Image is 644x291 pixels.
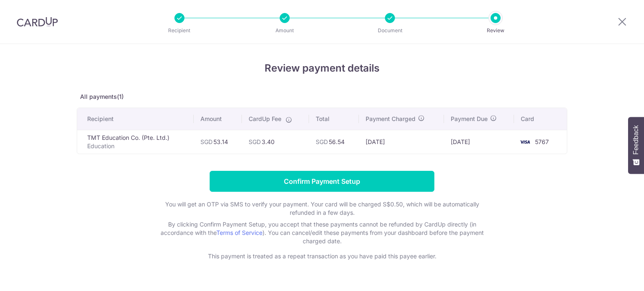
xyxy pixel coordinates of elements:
span: CardUp Fee [249,115,281,123]
h4: Review payment details [77,61,567,76]
span: SGD [249,138,261,145]
span: Payment Due [451,115,488,123]
a: Terms of Service [216,229,262,236]
th: Total [309,108,359,130]
p: By clicking Confirm Payment Setup, you accept that these payments cannot be refunded by CardUp di... [154,220,490,245]
p: Amount [254,26,316,35]
p: Document [359,26,421,35]
span: Payment Charged [366,115,415,123]
th: Amount [194,108,242,130]
td: [DATE] [444,130,514,154]
td: [DATE] [359,130,444,154]
span: SGD [316,138,328,145]
td: 3.40 [242,130,309,154]
button: Feedback - Show survey [628,117,644,174]
td: TMT Education Co. (Pte. Ltd.) [77,130,194,154]
p: Review [465,26,527,35]
input: Confirm Payment Setup [210,171,434,192]
span: SGD [200,138,213,145]
th: Card [514,108,567,130]
p: You will get an OTP via SMS to verify your payment. Your card will be charged S$0.50, which will ... [154,200,490,217]
p: All payments(1) [77,93,567,101]
p: Education [87,142,187,150]
th: Recipient [77,108,194,130]
td: 53.14 [194,130,242,154]
span: 5767 [535,138,549,145]
img: CardUp [17,17,58,27]
p: This payment is treated as a repeat transaction as you have paid this payee earlier. [154,252,490,260]
td: 56.54 [309,130,359,154]
p: Recipient [148,26,210,35]
img: <span class="translation_missing" title="translation missing: en.account_steps.new_confirm_form.b... [517,137,533,147]
span: Feedback [632,125,640,155]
